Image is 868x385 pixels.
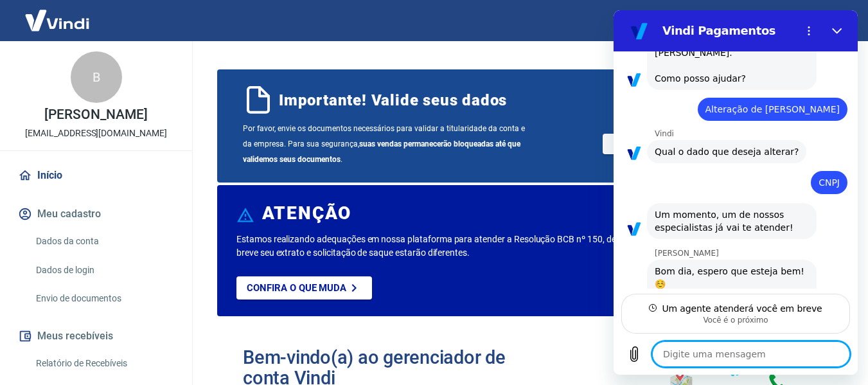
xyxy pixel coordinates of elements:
div: B [71,51,122,103]
a: Enviar documentos [603,134,736,154]
a: Dados de login [31,257,177,283]
b: suas vendas permanecerão bloqueadas até que validemos seus documentos [243,139,520,164]
button: Meus recebíveis [15,322,177,350]
span: Importante! Valide seus dados [279,90,507,111]
p: Confira o que muda [247,282,346,294]
button: Meu cadastro [15,200,177,228]
a: Início [15,161,177,190]
a: Confira o que muda [236,276,372,300]
a: Envio de documentos [31,285,177,312]
a: Relatório de Recebíveis [31,350,177,377]
p: Estamos realizando adequações em nossa plataforma para atender a Resolução BCB nº 150, de [DATE].... [236,233,702,260]
p: [PERSON_NAME] [44,108,147,121]
iframe: Janela de mensagens [614,10,858,375]
img: Vindi [15,1,99,40]
a: Dados da conta [31,228,177,255]
span: Por favor, envie os documentos necessários para validar a titularidade da conta e da empresa. Par... [243,121,527,167]
h6: ATENÇÃO [262,207,351,220]
p: [EMAIL_ADDRESS][DOMAIN_NAME] [25,127,167,140]
button: Sair [806,9,853,33]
